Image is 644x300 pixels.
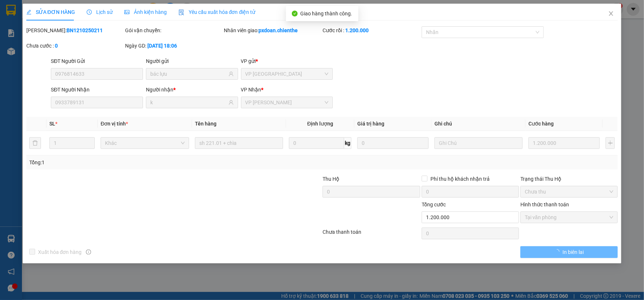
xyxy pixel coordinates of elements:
[606,137,615,149] button: plus
[301,11,353,16] span: Giao hàng thành công.
[323,26,420,34] div: Cước rồi :
[101,121,128,127] span: Đơn vị tính
[195,137,283,149] input: VD: Bàn, Ghế
[307,121,333,127] span: Định lượng
[432,117,526,131] th: Ghi chú
[525,212,613,223] span: Tại văn phòng
[124,9,167,15] span: Ảnh kiện hàng
[87,10,92,15] span: clock-circle
[608,11,614,16] span: close
[146,86,238,94] div: Người nhận
[528,121,554,127] span: Cước hàng
[562,248,584,256] span: In biên lai
[241,57,333,65] div: VP gửi
[229,71,234,76] span: user
[245,97,329,108] span: VP Hồ Chí Minh
[49,121,55,127] span: SL
[245,68,329,79] span: VP Bắc Ninh
[178,10,184,15] img: icon
[26,26,124,34] div: [PERSON_NAME]:
[29,137,41,149] button: delete
[26,42,124,50] div: Chưa cước :
[51,57,143,65] div: SĐT Người Gửi
[357,121,384,127] span: Giá trị hàng
[520,202,569,207] label: Hình thức thanh toán
[322,228,421,241] div: Chưa thanh toán
[323,176,339,182] span: Thu Hộ
[86,250,91,255] span: info-circle
[125,26,222,34] div: Gói vận chuyển:
[147,43,177,49] b: [DATE] 18:06
[150,98,227,106] input: Tên người nhận
[125,42,222,50] div: Ngày GD:
[520,246,618,258] button: In biên lai
[229,100,234,105] span: user
[428,175,493,183] span: Phí thu hộ khách nhận trả
[124,10,129,15] span: picture
[422,202,446,207] span: Tổng cước
[241,87,261,93] span: VP Nhận
[105,138,184,149] span: Khác
[520,175,618,183] div: Trạng thái Thu Hộ
[29,158,249,166] div: Tổng: 1
[345,27,369,33] b: 1.200.000
[357,137,429,149] input: 0
[554,249,562,254] span: loading
[26,10,31,15] span: edit
[51,86,143,94] div: SĐT Người Nhận
[87,9,113,15] span: Lịch sử
[195,121,216,127] span: Tên hàng
[601,4,621,24] button: Close
[26,9,75,15] span: SỬA ĐƠN HÀNG
[178,9,256,15] span: Yêu cầu xuất hóa đơn điện tử
[525,186,613,197] span: Chưa thu
[292,11,298,16] span: check-circle
[67,27,103,33] b: BN1210250211
[434,137,523,149] input: Ghi Chú
[344,137,351,149] span: kg
[528,137,600,149] input: 0
[146,57,238,65] div: Người gửi
[259,27,298,33] b: pxdoan.chienthe
[224,26,321,34] div: Nhân viên giao:
[55,43,58,49] b: 0
[150,70,227,78] input: Tên người gửi
[35,248,85,256] span: Xuất hóa đơn hàng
